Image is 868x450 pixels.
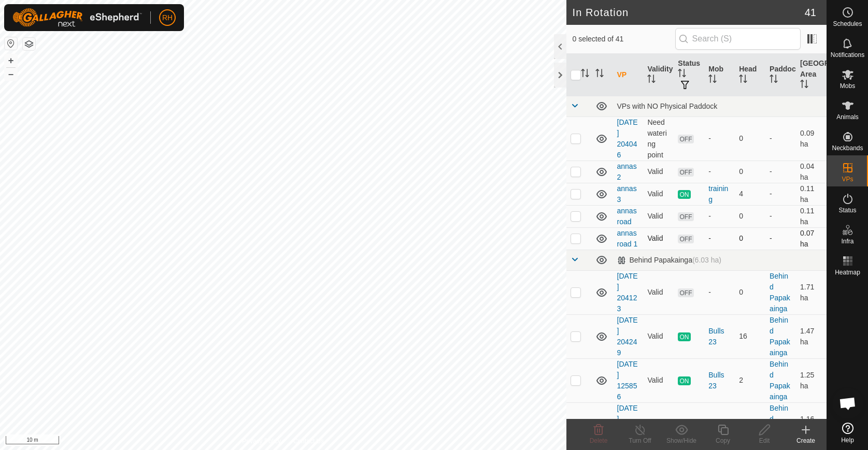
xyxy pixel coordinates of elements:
span: Help [841,437,854,443]
div: training [708,183,731,205]
td: 1.71 ha [796,270,827,314]
a: annas road [617,207,637,226]
span: 41 [805,5,816,20]
span: Status [838,207,856,213]
p-sorticon: Activate to sort [647,76,656,84]
td: 0 [735,402,765,446]
p-sorticon: Activate to sort [800,81,808,90]
td: 1.16 ha [796,402,827,446]
a: [DATE] 204046 [617,118,638,159]
span: OFF [678,168,693,177]
a: [DATE] 204249 [617,316,638,357]
a: [DATE] 204123 [617,272,638,313]
p-sorticon: Activate to sort [770,76,778,84]
a: Privacy Policy [242,437,281,446]
th: [GEOGRAPHIC_DATA] Area [796,54,827,96]
td: 4 [735,183,765,205]
span: OFF [678,212,693,221]
span: OFF [678,135,693,143]
span: Heatmap [835,269,860,275]
td: Valid [643,358,674,402]
span: OFF [678,288,693,297]
span: Mobs [840,83,855,89]
div: Create [785,436,827,445]
td: 0 [735,161,765,183]
td: 0 [735,117,765,161]
button: Map Layers [23,38,35,50]
a: annas 3 [617,184,637,204]
a: annas 2 [617,162,637,181]
div: Bulls 23 [708,326,731,347]
td: 0 [735,227,765,250]
span: (6.03 ha) [692,256,721,264]
div: VPs with NO Physical Paddock [617,102,823,110]
td: - [765,117,796,161]
div: Behind Papakainga [617,256,721,265]
td: 0 [735,205,765,227]
span: VPs [842,176,853,182]
p-sorticon: Activate to sort [708,76,717,84]
a: Behind Papakainga [770,360,790,401]
th: Mob [704,54,735,96]
th: Paddock [765,54,796,96]
span: ON [678,190,690,199]
th: Head [735,54,765,96]
span: Neckbands [832,145,863,151]
td: 0.11 ha [796,183,827,205]
input: Search (S) [675,28,801,50]
span: ON [678,332,690,341]
button: Reset Map [5,37,17,50]
a: Behind Papakainga [770,404,790,445]
td: - [765,227,796,250]
button: – [5,68,17,80]
div: - [708,166,731,177]
div: Open chat [832,388,863,419]
a: Behind Papakainga [770,272,790,313]
p-sorticon: Activate to sort [739,76,747,84]
a: Contact Us [293,437,324,446]
td: 0.09 ha [796,117,827,161]
span: ON [678,376,690,385]
td: 2 [735,358,765,402]
td: Valid [643,270,674,314]
div: Turn Off [619,436,661,445]
a: [DATE] 193515 [617,404,638,445]
a: Help [827,418,868,447]
td: - [765,161,796,183]
div: - [708,287,731,298]
h2: In Rotation [573,6,805,19]
p-sorticon: Activate to sort [595,70,604,79]
div: - [708,233,731,244]
div: - [708,133,731,144]
td: Need watering point [643,117,674,161]
span: Infra [841,238,853,244]
td: Valid [643,314,674,358]
span: Delete [590,437,608,444]
a: annas road 1 [617,229,638,248]
div: - [708,211,731,222]
td: 1.25 ha [796,358,827,402]
td: 0.04 ha [796,161,827,183]
button: + [5,54,17,67]
th: VP [613,54,644,96]
div: Edit [744,436,785,445]
a: Behind Papakainga [770,316,790,357]
td: Valid [643,402,674,446]
td: Valid [643,227,674,250]
span: Animals [836,114,859,120]
th: Status [674,54,704,96]
span: RH [162,12,173,23]
td: 1.47 ha [796,314,827,358]
img: Gallagher Logo [12,8,142,27]
span: 0 selected of 41 [573,34,675,45]
div: Copy [702,436,744,445]
span: OFF [678,235,693,243]
td: Valid [643,161,674,183]
td: 0 [735,270,765,314]
td: - [765,205,796,227]
div: Show/Hide [661,436,702,445]
p-sorticon: Activate to sort [581,70,589,79]
span: Schedules [833,21,862,27]
div: Bulls 23 [708,370,731,391]
th: Validity [643,54,674,96]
